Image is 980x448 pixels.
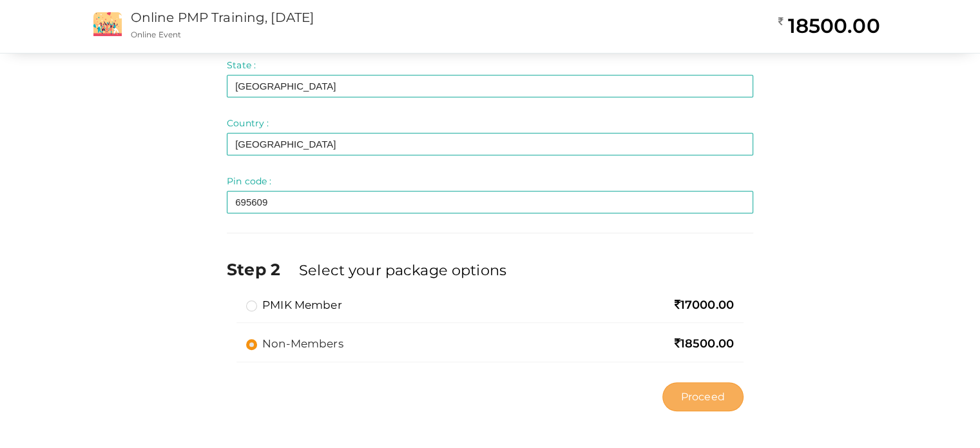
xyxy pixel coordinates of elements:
[675,298,734,312] span: 17000.00
[246,297,342,313] label: PMIK Member
[227,175,271,188] label: Pin code :
[227,258,296,281] label: Step 2
[227,117,269,130] label: Country :
[778,13,879,39] h2: 18500.00
[662,382,744,411] button: Proceed
[246,336,343,351] label: Non-members
[681,389,725,404] span: Proceed
[93,12,122,36] img: event2.png
[131,10,314,25] a: Online PMP Training, [DATE]
[299,260,506,280] label: Select your package options
[675,336,734,351] span: 18500.00
[227,59,256,72] label: State :
[131,29,621,40] p: Online Event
